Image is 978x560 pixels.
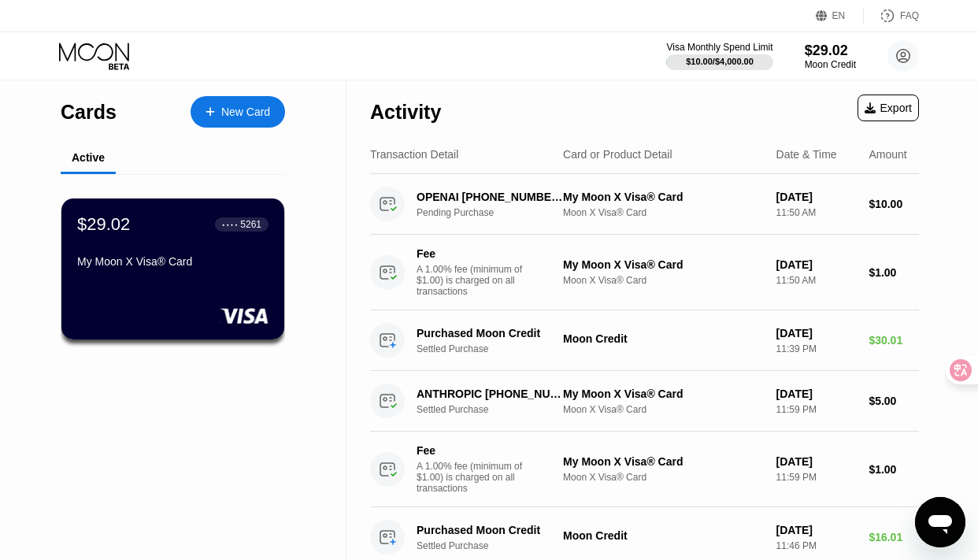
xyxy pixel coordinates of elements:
div: [DATE] [776,191,857,203]
div: Amount [869,148,906,161]
div: $16.01 [869,531,919,543]
div: OPENAI [PHONE_NUMBER] US [417,191,568,203]
div: ANTHROPIC [PHONE_NUMBER] US [417,388,568,400]
div: My Moon X Visa® Card [563,191,764,203]
div: Moon Credit [805,59,856,70]
div: New Card [221,106,270,119]
div: Active [72,151,105,164]
div: Moon Credit [563,332,764,345]
div: $29.02 [77,214,130,235]
div: My Moon X Visa® Card [563,258,764,271]
div: FAQ [900,10,919,21]
div: Settled Purchase [417,404,579,415]
div: [DATE] [776,455,857,468]
div: My Moon X Visa® Card [77,255,269,268]
div: $30.01 [869,334,919,347]
div: My Moon X Visa® Card [563,455,764,468]
div: $10.00 [869,198,919,210]
div: Visa Monthly Spend Limit [666,42,772,53]
div: New Card [191,96,285,128]
div: Fee [417,247,527,260]
div: OPENAI [PHONE_NUMBER] USPending PurchaseMy Moon X Visa® CardMoon X Visa® Card[DATE]11:50 AM$10.00 [370,174,919,235]
div: $1.00 [869,463,919,476]
div: Fee [417,444,527,457]
div: A 1.00% fee (minimum of $1.00) is charged on all transactions [417,264,535,297]
div: Card or Product Detail [563,148,672,161]
div: Purchased Moon Credit [417,524,568,536]
div: Cards [61,101,117,124]
div: EN [832,10,846,21]
div: A 1.00% fee (minimum of $1.00) is charged on all transactions [417,461,535,494]
div: ● ● ● ● [222,222,238,227]
div: FeeA 1.00% fee (minimum of $1.00) is charged on all transactionsMy Moon X Visa® CardMoon X Visa® ... [370,235,919,310]
div: Visa Monthly Spend Limit$10.00/$4,000.00 [666,42,772,70]
div: Moon X Visa® Card [563,275,764,286]
div: Export [865,102,912,114]
div: $5.00 [869,395,919,407]
div: $10.00 / $4,000.00 [686,57,754,66]
div: Activity [370,101,441,124]
div: Settled Purchase [417,343,579,354]
div: 11:59 PM [776,404,857,415]
div: $29.02Moon Credit [805,43,856,70]
div: 11:50 AM [776,275,857,286]
div: Moon X Visa® Card [563,472,764,483]
div: Export [858,95,919,121]
div: [DATE] [776,258,857,271]
div: $29.02● ● ● ●5261My Moon X Visa® Card [61,198,284,339]
div: Settled Purchase [417,540,579,551]
div: 5261 [240,219,261,230]
div: ANTHROPIC [PHONE_NUMBER] USSettled PurchaseMy Moon X Visa® CardMoon X Visa® Card[DATE]11:59 PM$5.00 [370,371,919,432]
div: Pending Purchase [417,207,579,218]
div: FAQ [864,8,919,24]
div: Moon X Visa® Card [563,207,764,218]
div: Date & Time [776,148,837,161]
div: Transaction Detail [370,148,458,161]
div: Purchased Moon CreditSettled PurchaseMoon Credit[DATE]11:39 PM$30.01 [370,310,919,371]
iframe: 启动消息传送窗口的按钮 [915,497,965,547]
div: $29.02 [805,43,856,59]
div: $1.00 [869,266,919,279]
div: My Moon X Visa® Card [563,388,764,400]
div: FeeA 1.00% fee (minimum of $1.00) is charged on all transactionsMy Moon X Visa® CardMoon X Visa® ... [370,432,919,507]
div: EN [816,8,864,24]
div: Moon X Visa® Card [563,404,764,415]
div: Purchased Moon Credit [417,327,568,339]
div: Moon Credit [563,529,764,542]
div: 11:59 PM [776,472,857,483]
div: 11:50 AM [776,207,857,218]
div: 11:39 PM [776,343,857,354]
div: [DATE] [776,524,857,536]
div: 11:46 PM [776,540,857,551]
div: [DATE] [776,388,857,400]
div: [DATE] [776,327,857,339]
